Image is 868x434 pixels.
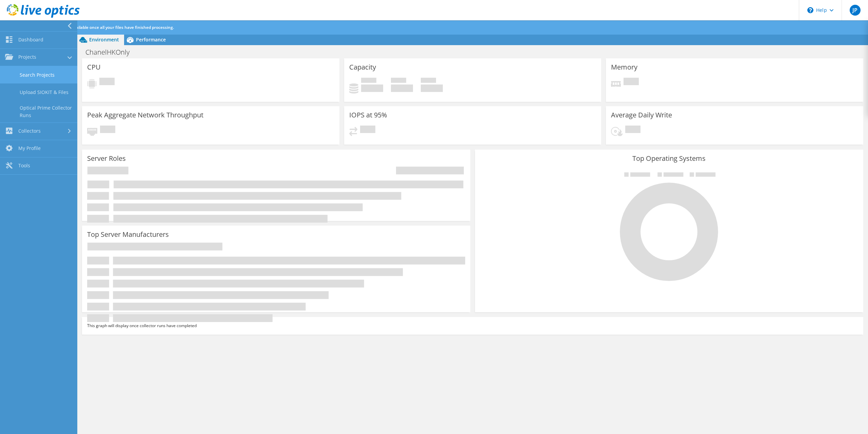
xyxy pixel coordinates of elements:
span: Used [361,78,376,84]
span: Pending [360,126,375,135]
h4: 0 GiB [421,84,443,92]
span: Total [421,78,436,84]
h3: Server Roles [87,155,126,162]
h3: CPU [87,63,101,71]
span: Performance [136,36,166,43]
h3: Average Daily Write [611,111,672,119]
h3: Capacity [349,63,376,71]
span: Pending [625,126,640,135]
h3: IOPS at 95% [349,111,387,119]
span: Pending [100,126,115,135]
span: Free [391,78,406,84]
h3: Peak Aggregate Network Throughput [87,111,203,119]
h3: Top Server Manufacturers [87,231,169,238]
h3: Top Operating Systems [480,155,858,162]
h4: 0 GiB [361,84,383,92]
div: This graph will display once collector runs have completed [82,317,863,335]
span: Environment [89,36,119,43]
span: JP [850,5,861,16]
span: Pending [99,78,115,87]
h4: 0 GiB [391,84,413,92]
span: Pending [624,78,639,87]
h1: ChanelHKOnly [82,49,140,56]
svg: \n [807,7,813,13]
span: Analysis will be available once all your files have finished processing. [41,24,174,30]
h3: Memory [611,63,637,71]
